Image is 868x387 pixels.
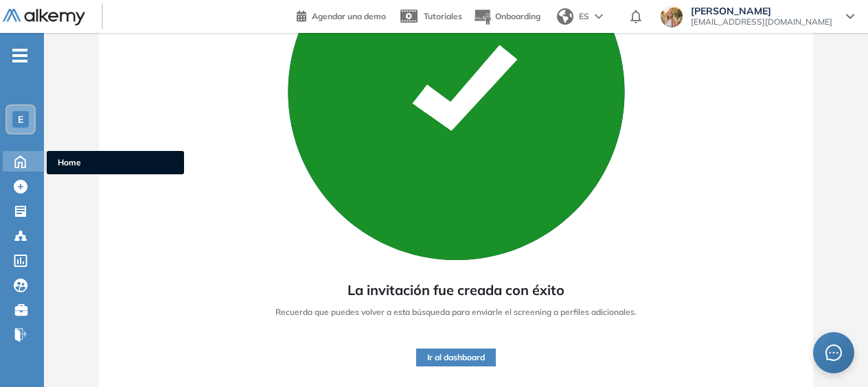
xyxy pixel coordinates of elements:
img: arrow [595,14,603,19]
img: world [557,8,573,25]
button: Onboarding [473,2,540,32]
i: - [12,54,27,57]
a: Agendar una demo [297,7,386,23]
img: Logo [3,9,85,26]
span: Agendar una demo [312,11,386,21]
span: [EMAIL_ADDRESS][DOMAIN_NAME] [691,16,832,27]
span: message [825,344,842,361]
span: ES [579,10,589,23]
span: Home [58,156,173,169]
button: Ir al dashboard [416,349,496,366]
span: Tutoriales [424,11,462,21]
span: E [18,114,23,125]
span: La invitación fue creada con éxito [347,280,564,301]
span: [PERSON_NAME] [691,5,832,16]
span: Recuerda que puedes volver a esta búsqueda para enviarle el screening a perfiles adicionales. [275,306,637,318]
span: Onboarding [495,11,540,21]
